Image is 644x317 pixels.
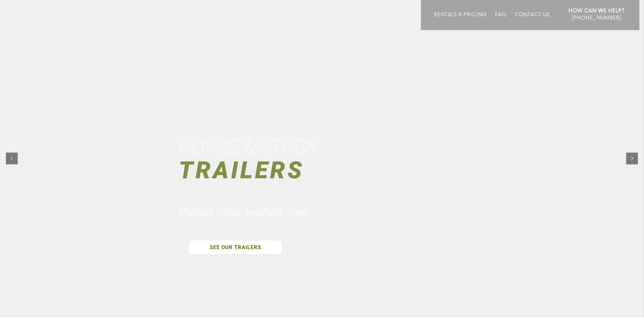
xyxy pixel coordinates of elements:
a: Contact Us [515,12,550,30]
a: Rentals & Pricing [434,12,487,30]
div: Multiple types available now [179,205,309,218]
img: Southwinds Rentals Logo [19,7,88,25]
span: [PHONE_NUMBER] [572,15,622,21]
a: SEE OUR TRAILERS [189,241,282,254]
strong: How Can We Help? [569,8,625,14]
div: HORSE & STOCK [179,134,321,159]
a: How Can We Help? [PHONE_NUMBER] [569,7,625,26]
div: TRAILERS [179,154,307,187]
a: FAQ [495,12,507,30]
